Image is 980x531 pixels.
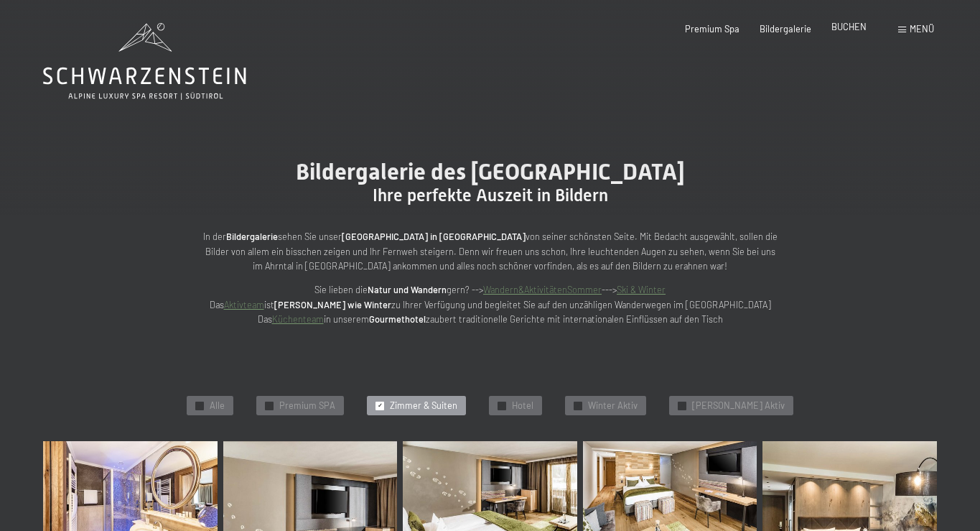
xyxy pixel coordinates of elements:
strong: Bildergalerie [226,231,278,242]
span: Hotel [512,400,533,412]
a: Premium Spa [685,23,739,34]
a: Ski & Winter [617,284,666,295]
span: ✓ [576,402,581,410]
span: Menü [910,23,934,34]
span: Winter Aktiv [588,400,638,412]
strong: [PERSON_NAME] wie Winter [274,299,391,310]
a: Bildergalerie [760,23,811,34]
span: Premium SPA [279,400,335,412]
a: Aktivteam [224,299,264,310]
span: ✓ [197,402,202,410]
span: ✓ [500,402,505,410]
span: Zimmer & Suiten [390,400,457,412]
p: In der sehen Sie unser von seiner schönsten Seite. Mit Bedacht ausgewählt, sollen die Bilder von ... [203,229,778,273]
a: Küchenteam [272,313,324,325]
strong: Gourmethotel [369,313,426,325]
strong: Natur und Wandern [368,284,447,295]
span: [PERSON_NAME] Aktiv [692,400,785,412]
p: Sie lieben die gern? --> ---> Das ist zu Ihrer Verfügung und begleitet Sie auf den unzähligen Wan... [203,282,778,326]
span: Ihre perfekte Auszeit in Bildern [373,185,608,206]
strong: [GEOGRAPHIC_DATA] in [GEOGRAPHIC_DATA] [342,231,526,242]
a: BUCHEN [831,21,867,32]
span: Alle [210,400,225,412]
a: Wandern&AktivitätenSommer [483,284,602,295]
span: Bildergalerie des [GEOGRAPHIC_DATA] [296,158,685,185]
span: ✓ [378,402,383,410]
span: ✓ [680,402,685,410]
span: ✓ [267,402,272,410]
